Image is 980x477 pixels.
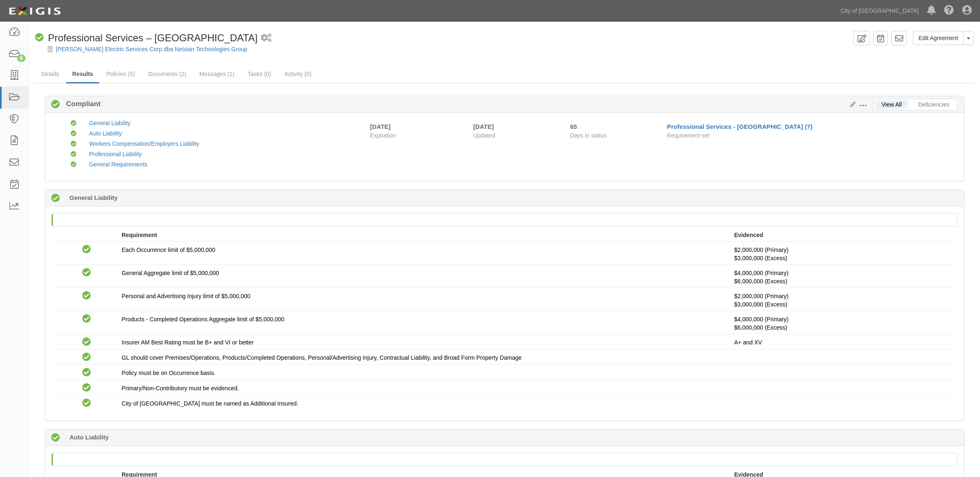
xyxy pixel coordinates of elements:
i: Compliant [51,100,60,109]
a: [PERSON_NAME] Electric Services Corp dba Netsian Technologies Group [56,46,248,52]
b: Compliant [60,99,100,109]
p: $4,000,000 (Primary) [734,269,951,285]
p: $2,000,000 (Primary) [734,246,951,262]
i: Compliant [82,245,91,254]
span: General Aggregate limit of $5,000,000 [122,270,219,276]
span: Policy #ZAULP5208303 Insurer: Arch Insurance Company [734,278,787,285]
div: [DATE] [370,122,391,131]
span: Policy #ZAULP5208303 Insurer: Arch Insurance Company [734,324,787,331]
p: $2,000,000 (Primary) [734,292,951,309]
span: Insurer AM Best Rating must be B+ and VI or better [122,339,253,346]
p: $4,000,000 (Primary) [734,315,951,332]
strong: Evidenced [734,232,763,238]
span: Expiration [370,131,467,140]
a: Documents (2) [142,66,193,82]
span: Days in status [570,132,606,139]
a: Activity (0) [278,66,317,82]
b: General Liability [69,193,118,202]
i: Help Center - Complianz [944,6,954,16]
i: Compliant [71,152,76,157]
i: Compliant [71,162,76,168]
span: City of [GEOGRAPHIC_DATA] must be named as Additional Insured. [122,400,298,407]
span: Policy #ZAULP5208303 Insurer: Arch Insurance Company [734,301,787,308]
i: Compliant [71,131,76,137]
a: Professional Liability [89,151,142,157]
a: Messages (1) [193,66,241,82]
a: Auto Liability [89,130,122,137]
i: Compliant [82,399,91,408]
i: Compliant 65 days (since 07/15/2025) [51,434,60,442]
span: Personal and Advertising Injury limit of $5,000,000 [122,293,250,299]
i: Compliant [71,121,76,126]
i: Compliant [82,368,91,377]
p: A+ and XV [734,338,951,346]
a: Policies (5) [100,66,141,82]
i: Compliant [82,268,91,277]
span: Updated [473,132,495,139]
a: Deficiencies [912,100,956,109]
a: City of [GEOGRAPHIC_DATA] [837,2,923,19]
i: Compliant [82,338,91,346]
a: Edit Agreement [913,31,963,45]
span: Requirement set [667,132,710,139]
img: logo-5460c22ac91f19d4615b14bd174203de0afe785f0fc80cf4dbbc73dc1793850b.png [6,4,63,19]
a: Tasks (0) [241,66,277,82]
span: GL should cover Premises/Operations, Products/Completed Operations, Personal/Advertising Injury, ... [122,354,522,361]
i: Compliant [71,141,76,147]
span: Professional Services – [GEOGRAPHIC_DATA] [48,32,258,43]
i: Compliant [82,384,91,392]
b: Auto Liability [69,433,109,441]
i: Compliant [35,33,44,42]
a: Results [66,66,100,83]
a: General Requirements [89,161,147,168]
a: General Liability [89,120,130,126]
i: 1 scheduled workflow [261,34,272,43]
span: Products - Completed Operations Aggregate limit of $5,000,000 [122,316,284,323]
a: Edit Results [846,101,856,108]
span: Policy #ZAULP5208303 Insurer: Arch Insurance Company [734,255,787,261]
div: Professional Services – Airside [35,31,258,45]
i: Compliant 65 days (since 07/15/2025) [51,194,60,203]
a: Professional Services - [GEOGRAPHIC_DATA] (7) [667,123,813,130]
a: View All [875,100,908,109]
div: Since 07/15/2025 [570,122,660,131]
div: 6 [17,55,26,62]
span: Each Occurrence limit of $5,000,000 [122,247,215,253]
i: Compliant [82,292,91,300]
span: Primary/Non-Contributory must be evidenced. [122,385,239,392]
i: Compliant [82,315,91,323]
div: [DATE] [473,122,558,131]
i: Compliant [82,353,91,362]
a: Workers Compensation/Employers Liability [89,140,199,147]
strong: Requirement [122,232,157,238]
span: Policy must be on Occurrence basis. [122,370,215,376]
a: Details [35,66,65,82]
